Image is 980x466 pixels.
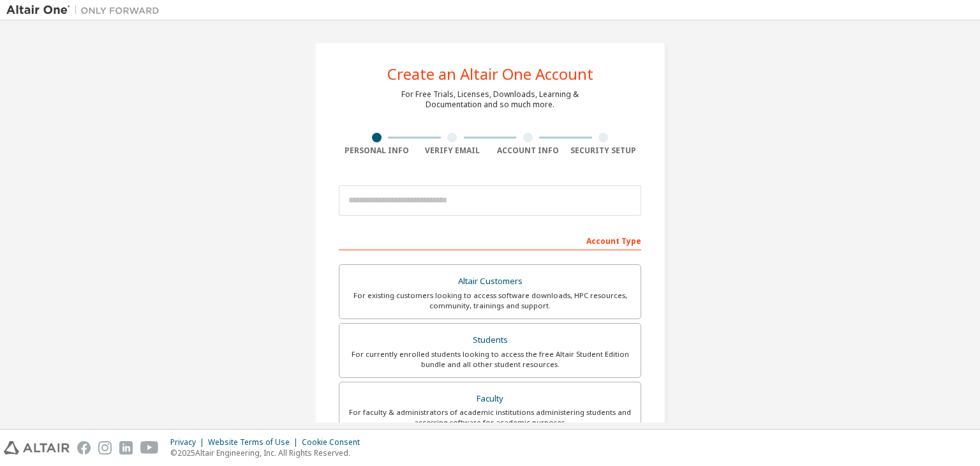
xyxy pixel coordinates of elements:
img: linkedin.svg [119,441,133,455]
div: Privacy [170,437,208,447]
div: Create an Altair One Account [387,66,593,82]
p: © 2025 Altair Engineering, Inc. All Rights Reserved. [170,447,367,458]
div: Verify Email [415,146,491,156]
div: Account Type [339,230,641,250]
div: Faculty [347,390,633,408]
div: For faculty & administrators of academic institutions administering students and accessing softwa... [347,407,633,428]
img: facebook.svg [77,441,91,455]
div: For Free Trials, Licenses, Downloads, Learning & Documentation and so much more. [401,89,579,110]
div: Security Setup [566,146,642,156]
div: Cookie Consent [302,437,367,447]
div: For existing customers looking to access software downloads, HPC resources, community, trainings ... [347,290,633,311]
div: Altair Customers [347,273,633,290]
img: youtube.svg [140,441,159,455]
img: altair_logo.svg [4,441,70,455]
img: Altair One [6,4,166,17]
img: instagram.svg [98,441,112,455]
div: Website Terms of Use [208,437,302,447]
div: Students [347,331,633,349]
div: Account Info [490,146,566,156]
div: For currently enrolled students looking to access the free Altair Student Edition bundle and all ... [347,349,633,370]
div: Personal Info [339,146,415,156]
